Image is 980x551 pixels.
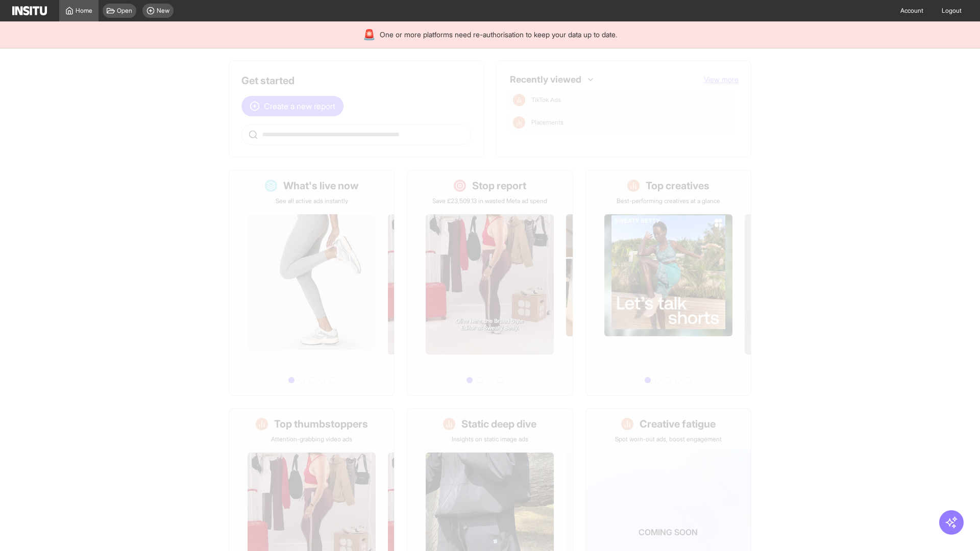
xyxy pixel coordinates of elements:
span: New [157,7,169,15]
span: Home [76,7,92,15]
img: Logo [12,6,47,15]
span: One or more platforms need re-authorisation to keep your data up to date. [380,30,617,40]
div: 🚨 [363,28,376,42]
span: Open [117,7,132,15]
